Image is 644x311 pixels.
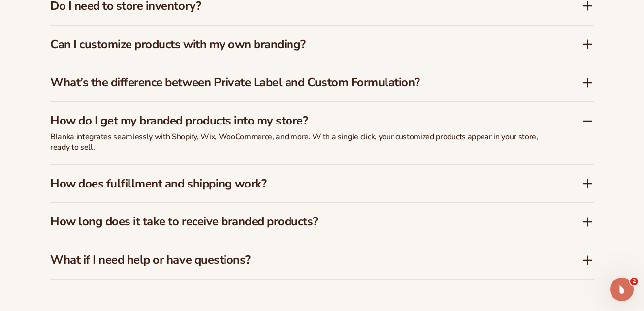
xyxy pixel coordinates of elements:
h3: How does fulfillment and shipping work? [50,177,552,191]
h3: How do I get my branded products into my store? [50,114,552,128]
h3: What if I need help or have questions? [50,253,552,267]
p: Blanka integrates seamlessly with Shopify, Wix, WooCommerce, and more. With a single click, your ... [50,132,543,153]
h3: Can I customize products with my own branding? [50,37,552,52]
h3: What’s the difference between Private Label and Custom Formulation? [50,75,552,90]
span: 2 [630,278,638,285]
iframe: Intercom live chat [610,278,634,301]
h3: How long does it take to receive branded products? [50,215,552,229]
